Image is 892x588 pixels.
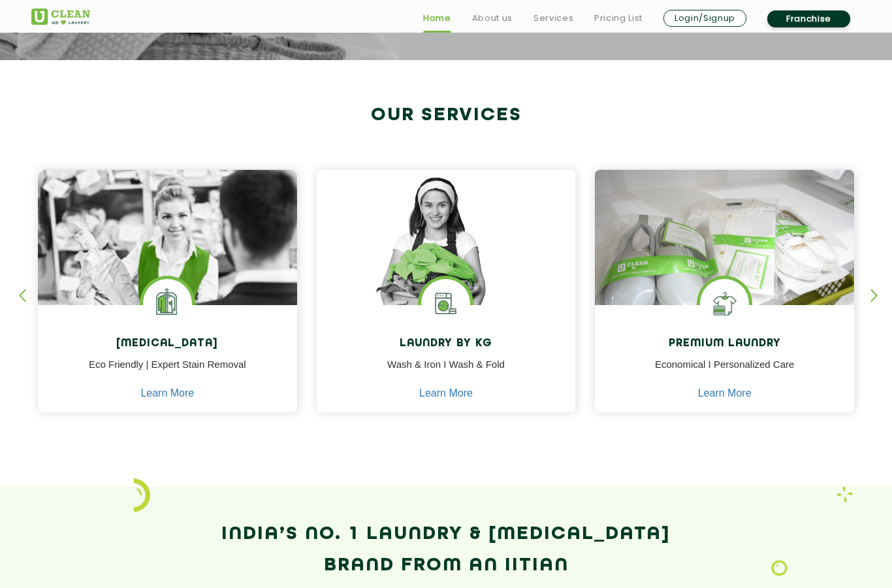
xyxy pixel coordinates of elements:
[472,10,513,26] a: About us
[594,10,643,26] a: Pricing List
[698,387,752,399] a: Learn More
[419,387,473,399] a: Learn More
[31,105,861,126] h2: Our Services
[134,478,150,512] img: icon_2.png
[595,170,854,342] img: laundry done shoes and clothes
[143,279,192,328] img: Laundry Services near me
[317,170,576,342] img: a girl with laundry basket
[663,10,746,27] a: Login/Signup
[605,338,844,350] h4: Premium Laundry
[31,8,90,25] img: UClean Laundry and Dry Cleaning
[767,10,850,27] a: Franchise
[700,279,749,328] img: Shoes Cleaning
[327,357,566,387] p: Wash & Iron I Wash & Fold
[421,279,470,328] img: laundry washing machine
[38,170,297,378] img: Drycleaners near me
[48,357,287,387] p: Eco Friendly | Expert Stain Removal
[534,10,573,26] a: Services
[31,519,861,581] h2: India’s No. 1 Laundry & [MEDICAL_DATA] Brand from an IITian
[836,486,853,502] img: Laundry wash and iron
[327,338,566,350] h4: Laundry by Kg
[48,338,287,350] h4: [MEDICAL_DATA]
[771,560,788,577] img: Laundry
[423,10,451,26] a: Home
[605,357,844,387] p: Economical I Personalized Care
[140,387,194,399] a: Learn More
